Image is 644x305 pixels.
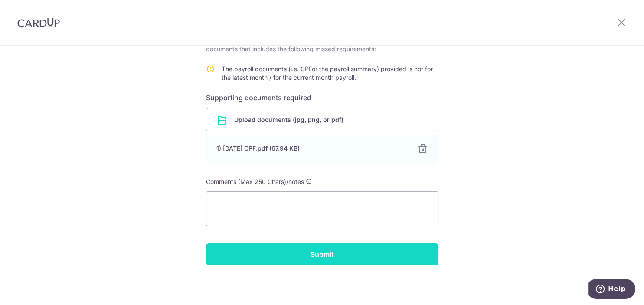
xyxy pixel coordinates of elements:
div: 1) [DATE] CPF.pdf (67.94 KB) [216,144,407,153]
div: Upload documents (jpg, png, or pdf) [206,108,438,131]
input: Submit [206,243,438,265]
iframe: Opens a widget where you can find more information [588,279,635,301]
img: CardUp [17,17,60,28]
h6: Supporting documents required [206,92,438,103]
span: The payroll documents (i.e. CPFor the payroll summary) provided is not for the latest month / for... [222,65,433,81]
span: Comments (Max 250 Chars)/notes [206,178,304,185]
